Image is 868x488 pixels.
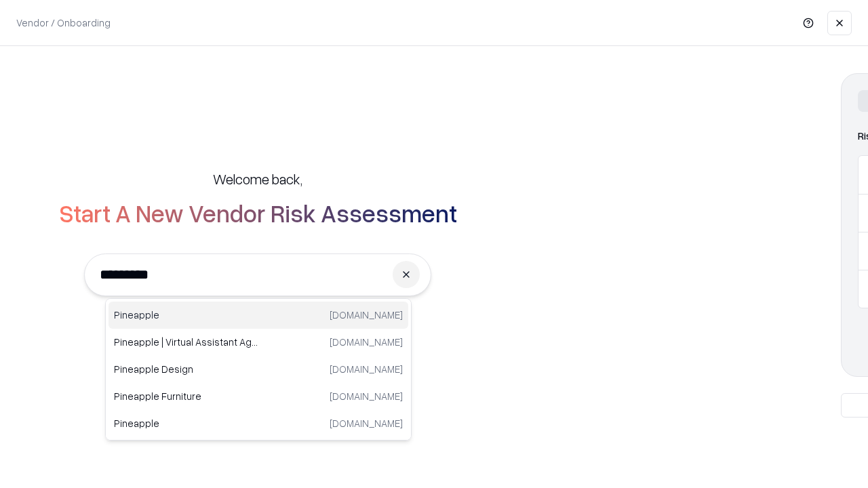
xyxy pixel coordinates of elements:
h5: Welcome back, [213,169,302,188]
p: [DOMAIN_NAME] [330,362,403,376]
h2: Start A New Vendor Risk Assessment [59,199,457,226]
p: Pineapple [114,416,258,430]
div: Suggestions [105,298,412,441]
p: [DOMAIN_NAME] [330,308,403,322]
p: Pineapple [114,308,258,322]
p: [DOMAIN_NAME] [330,335,403,349]
p: Pineapple Design [114,362,258,376]
p: [DOMAIN_NAME] [330,389,403,403]
p: Pineapple | Virtual Assistant Agency [114,335,258,349]
p: [DOMAIN_NAME] [330,416,403,430]
p: Pineapple Furniture [114,389,258,403]
p: Vendor / Onboarding [16,16,111,30]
